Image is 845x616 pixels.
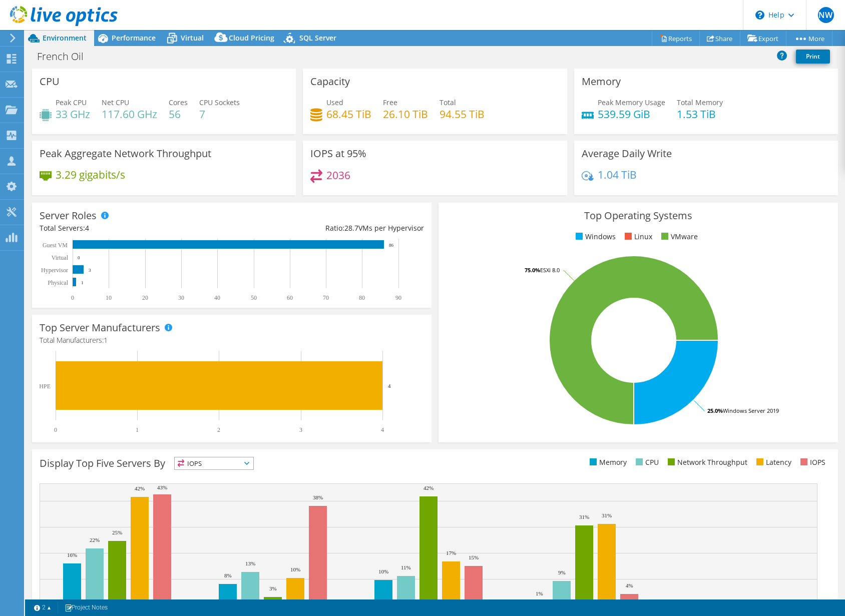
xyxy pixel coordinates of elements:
li: VMware [659,231,698,242]
h3: Peak Aggregate Network Throughput [40,148,211,159]
text: 70 [323,294,329,301]
text: 15% [469,554,479,560]
text: 80 [359,294,365,301]
span: Performance [112,33,156,43]
text: 10 [106,294,112,301]
text: 2 [217,426,220,433]
li: CPU [633,457,659,468]
span: Peak Memory Usage [598,98,665,107]
text: 50 [251,294,257,301]
a: Print [796,50,830,64]
h3: Server Roles [40,210,97,221]
a: 2 [27,601,58,614]
li: Linux [622,231,652,242]
text: 4% [626,582,633,588]
h3: Top Operating Systems [446,210,830,221]
h4: 539.59 GiB [598,109,665,120]
h3: Top Server Manufacturers [40,322,160,333]
li: IOPS [798,457,825,468]
text: 86 [389,243,394,248]
span: SQL Server [299,33,336,43]
text: 10% [290,566,300,572]
text: 3 [89,268,91,273]
text: HPE [39,383,51,390]
h4: 3.29 gigabits/s [56,169,125,180]
h3: Memory [582,76,621,87]
text: 38% [313,494,323,500]
text: Hypervisor [41,267,68,274]
span: Free [383,98,397,107]
text: 1% [536,590,543,596]
text: 43% [157,484,167,490]
div: Ratio: VMs per Hypervisor [232,223,424,234]
span: Environment [43,33,87,43]
h3: CPU [40,76,60,87]
h4: 1.53 TiB [677,109,723,120]
text: Physical [48,279,68,286]
tspan: 75.0% [525,266,540,274]
text: 9% [558,569,566,575]
text: 20 [142,294,148,301]
span: 1 [104,335,108,345]
text: 31% [602,512,612,518]
text: 4 [388,383,391,389]
div: Total Servers: [40,223,232,234]
text: 13% [245,560,255,566]
text: 11% [401,564,411,570]
span: Cloud Pricing [229,33,274,43]
a: More [786,31,832,46]
h4: 1.04 TiB [598,169,637,180]
a: Export [740,31,786,46]
text: 60 [287,294,293,301]
text: 42% [424,485,434,491]
text: 90 [395,294,401,301]
text: 1 [136,426,139,433]
text: 4 [381,426,384,433]
tspan: 25.0% [707,407,723,414]
h4: 7 [199,109,240,120]
text: 0 [78,255,80,260]
h3: Average Daily Write [582,148,672,159]
h4: 2036 [326,170,350,181]
text: 3 [299,426,302,433]
h3: Capacity [310,76,350,87]
text: Guest VM [43,242,68,249]
h4: 56 [169,109,188,120]
li: Windows [573,231,616,242]
tspan: ESXi 8.0 [540,266,560,274]
span: Virtual [181,33,204,43]
text: Virtual [52,254,69,261]
text: 3% [269,585,277,591]
h4: 117.60 GHz [102,109,157,120]
h4: 94.55 TiB [440,109,485,120]
span: Net CPU [102,98,129,107]
text: 17% [446,550,456,556]
text: 22% [90,537,100,543]
li: Latency [754,457,791,468]
a: Share [699,31,740,46]
span: Total Memory [677,98,723,107]
span: NW [818,7,834,23]
h4: Total Manufacturers: [40,335,424,346]
tspan: Windows Server 2019 [723,407,779,414]
a: Reports [652,31,700,46]
text: 0 [71,294,74,301]
span: 4 [85,223,89,233]
text: 42% [135,485,145,491]
text: 31% [579,514,589,520]
li: Network Throughput [665,457,747,468]
span: Peak CPU [56,98,87,107]
span: Cores [169,98,188,107]
h1: French Oil [33,51,99,62]
span: CPU Sockets [199,98,240,107]
text: 1 [81,280,84,285]
h4: 33 GHz [56,109,90,120]
text: 8% [224,572,232,578]
h4: 68.45 TiB [326,109,371,120]
text: 16% [67,552,77,558]
text: 25% [112,529,122,535]
li: Memory [587,457,627,468]
span: Used [326,98,343,107]
h3: IOPS at 95% [310,148,366,159]
text: 0 [54,426,57,433]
